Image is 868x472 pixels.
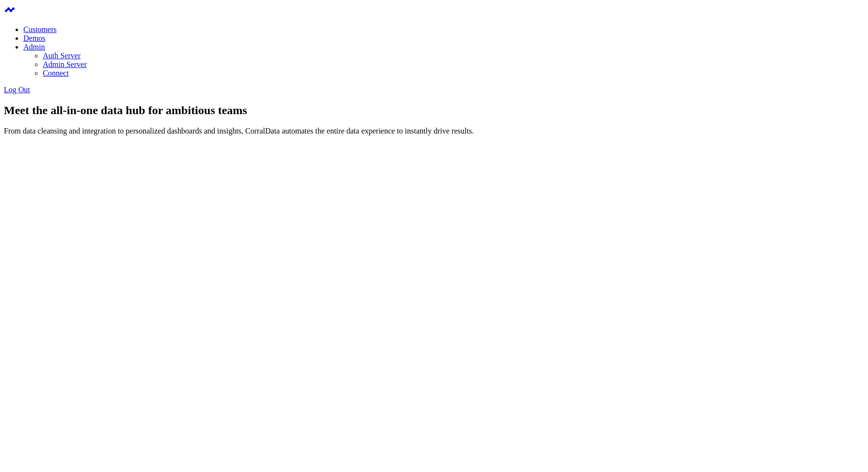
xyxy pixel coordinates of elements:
[4,127,864,135] p: From data cleansing and integration to personalized dashboards and insights, CorralData automates...
[4,104,864,117] h1: Meet the all-in-one data hub for ambitious teams
[43,69,69,77] a: Connect
[43,60,87,68] a: Admin Server
[4,85,30,94] a: Log Out
[23,25,56,34] a: Customers
[23,34,45,42] a: Demos
[43,51,81,60] a: Auth Server
[23,43,45,51] a: Admin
